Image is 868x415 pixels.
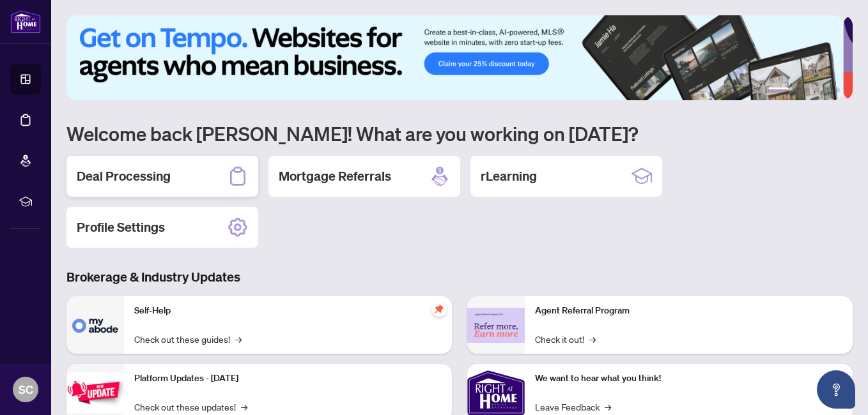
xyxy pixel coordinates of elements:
[66,121,853,146] h1: Welcome back [PERSON_NAME]! What are you working on [DATE]?
[10,10,41,33] img: logo
[768,87,789,93] button: 1
[481,167,537,185] h2: rLearning
[794,87,799,93] button: 2
[77,218,165,236] h2: Profile Settings
[825,87,830,93] button: 5
[535,332,596,346] a: Check it out!→
[605,400,611,414] span: →
[66,372,124,412] img: Platform Updates - July 21, 2025
[431,301,447,317] span: pushpin
[19,381,33,398] span: SC
[535,400,611,414] a: Leave Feedback→
[134,372,442,386] p: Platform Updates - [DATE]
[535,372,842,386] p: We want to hear what you think!
[835,87,840,93] button: 6
[241,400,247,414] span: →
[66,15,843,100] img: Slide 0
[66,268,853,286] h3: Brokerage & Industry Updates
[804,87,809,93] button: 3
[235,332,242,346] span: →
[589,332,596,346] span: →
[279,167,391,185] h2: Mortgage Referrals
[814,87,819,93] button: 4
[134,332,242,346] a: Check out these guides!→
[535,304,842,318] p: Agent Referral Program
[66,296,124,354] img: Self-Help
[817,370,855,409] button: Open asap
[77,167,171,185] h2: Deal Processing
[467,308,525,343] img: Agent Referral Program
[134,400,247,414] a: Check out these updates!→
[134,304,442,318] p: Self-Help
